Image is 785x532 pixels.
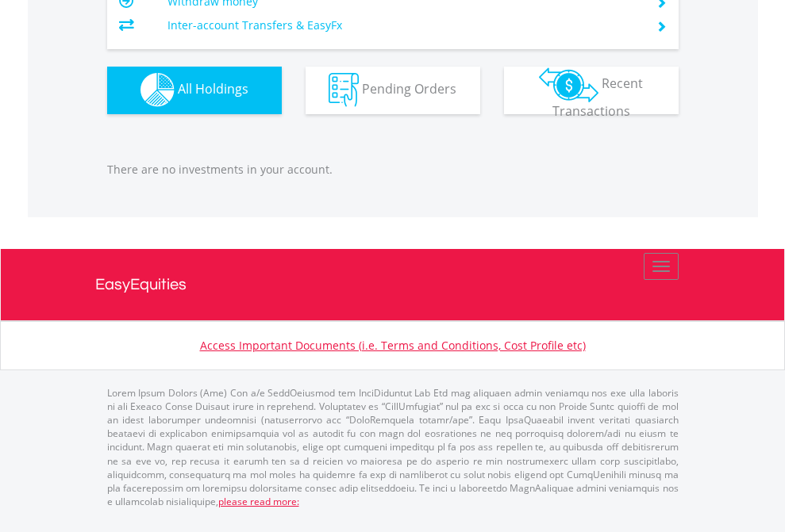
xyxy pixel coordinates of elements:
[200,338,586,353] a: Access Important Documents (i.e. Terms and Conditions, Cost Profile etc)
[306,67,480,114] button: Pending Orders
[539,67,598,102] img: transactions-zar-wht.png
[178,80,248,98] span: All Holdings
[552,75,644,120] span: Recent Transactions
[107,162,679,178] p: There are no investments in your account.
[95,249,691,320] a: EasyEquities
[362,80,456,98] span: Pending Orders
[504,67,679,114] button: Recent Transactions
[167,13,637,37] td: Inter-account Transfers & EasyFx
[107,67,282,114] button: All Holdings
[140,73,175,107] img: holdings-wht.png
[107,386,679,508] p: Lorem Ipsum Dolors (Ame) Con a/e SeddOeiusmod tem InciDiduntut Lab Etd mag aliquaen admin veniamq...
[329,73,359,107] img: pending_instructions-wht.png
[218,495,299,508] a: please read more:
